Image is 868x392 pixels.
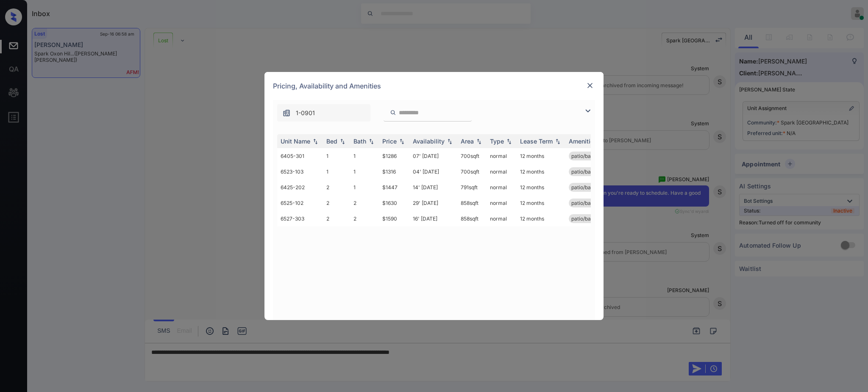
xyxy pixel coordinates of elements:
[326,138,337,145] div: Bed
[517,179,565,195] td: 12 months
[586,81,594,90] img: close
[475,138,483,144] img: sorting
[457,195,487,211] td: 858 sqft
[413,138,445,145] div: Availability
[379,164,409,179] td: $1316
[517,148,565,164] td: 12 months
[487,179,517,195] td: normal
[457,148,487,164] td: 700 sqft
[379,211,409,226] td: $1590
[338,138,347,144] img: sorting
[277,211,323,226] td: 6527-303
[583,106,593,116] img: icon-zuma
[382,138,397,145] div: Price
[487,164,517,179] td: normal
[571,184,604,190] span: patio/balcony
[554,138,562,144] img: sorting
[571,215,604,222] span: patio/balcony
[277,148,323,164] td: 6405-301
[457,164,487,179] td: 700 sqft
[517,164,565,179] td: 12 months
[379,195,409,211] td: $1630
[409,195,457,211] td: 29' [DATE]
[350,179,379,195] td: 1
[353,138,366,145] div: Bath
[296,108,315,118] span: 1-0901
[350,195,379,211] td: 2
[487,148,517,164] td: normal
[323,148,350,164] td: 1
[569,138,597,145] div: Amenities
[398,138,406,144] img: sorting
[520,138,553,145] div: Lease Term
[517,195,565,211] td: 12 months
[323,164,350,179] td: 1
[311,138,320,144] img: sorting
[457,211,487,226] td: 858 sqft
[457,179,487,195] td: 791 sqft
[409,164,457,179] td: 04' [DATE]
[323,211,350,226] td: 2
[409,211,457,226] td: 16' [DATE]
[571,200,604,206] span: patio/balcony
[350,148,379,164] td: 1
[350,164,379,179] td: 1
[487,195,517,211] td: normal
[379,148,409,164] td: $1286
[445,138,454,144] img: sorting
[490,138,504,145] div: Type
[487,211,517,226] td: normal
[277,164,323,179] td: 6523-103
[367,138,376,144] img: sorting
[323,195,350,211] td: 2
[379,179,409,195] td: $1447
[409,179,457,195] td: 14' [DATE]
[390,109,396,116] img: icon-zuma
[461,138,474,145] div: Area
[409,148,457,164] td: 07' [DATE]
[264,72,604,100] div: Pricing, Availability and Amenities
[571,153,604,159] span: patio/balcony
[277,195,323,211] td: 6525-102
[281,138,310,145] div: Unit Name
[350,211,379,226] td: 2
[505,138,513,144] img: sorting
[517,211,565,226] td: 12 months
[277,179,323,195] td: 6425-202
[282,109,291,117] img: icon-zuma
[571,168,604,175] span: patio/balcony
[323,179,350,195] td: 2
